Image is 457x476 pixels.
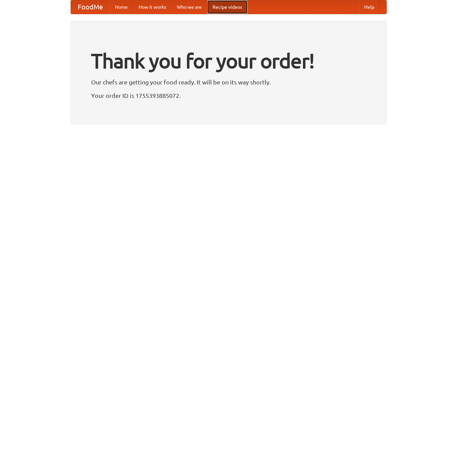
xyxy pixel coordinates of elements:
[110,0,133,14] a: Home
[207,0,247,14] a: Recipe videos
[172,0,207,14] a: Who we are
[91,77,366,87] p: Our chefs are getting your food ready. It will be on its way shortly.
[133,0,172,14] a: How it works
[91,45,366,77] h1: Thank you for your order!
[359,0,380,14] a: Help
[71,0,110,14] a: FoodMe
[91,90,366,101] p: Your order ID is 1755393885072.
